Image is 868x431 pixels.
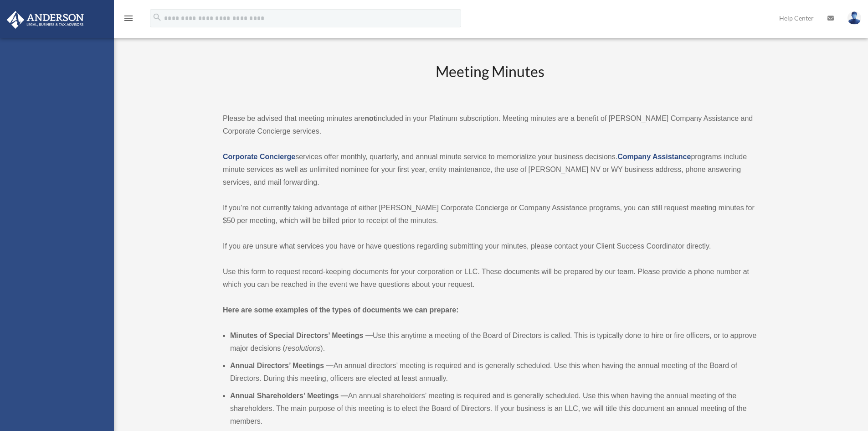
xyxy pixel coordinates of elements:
[223,202,757,227] p: If you’re not currently taking advantage of either [PERSON_NAME] Corporate Concierge or Company A...
[4,11,87,29] img: Anderson Advisors Platinum Portal
[285,344,320,352] em: resolutions
[230,392,348,400] b: Annual Shareholders’ Meetings —
[230,359,757,385] li: An annual directors’ meeting is required and is generally scheduled. Use this when having the ann...
[230,332,373,339] b: Minutes of Special Directors’ Meetings —
[152,12,162,22] i: search
[123,13,134,24] i: menu
[223,153,295,161] a: Corporate Concierge
[617,153,691,161] a: Company Assistance
[223,265,757,291] p: Use this form to request record-keeping documents for your corporation or LLC. These documents wi...
[223,151,757,189] p: services offer monthly, quarterly, and annual minute service to memorialize your business decisio...
[223,306,459,314] strong: Here are some examples of the types of documents we can prepare:
[223,240,757,253] p: If you are unsure what services you have or have questions regarding submitting your minutes, ple...
[223,112,757,138] p: Please be advised that meeting minutes are included in your Platinum subscription. Meeting minute...
[230,389,757,428] li: An annual shareholders’ meeting is required and is generally scheduled. Use this when having the ...
[847,11,861,25] img: User Pic
[223,62,757,99] h2: Meeting Minutes
[365,114,376,122] strong: not
[230,329,757,355] li: Use this anytime a meeting of the Board of Directors is called. This is typically done to hire or...
[230,362,334,369] b: Annual Directors’ Meetings —
[123,16,134,24] a: menu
